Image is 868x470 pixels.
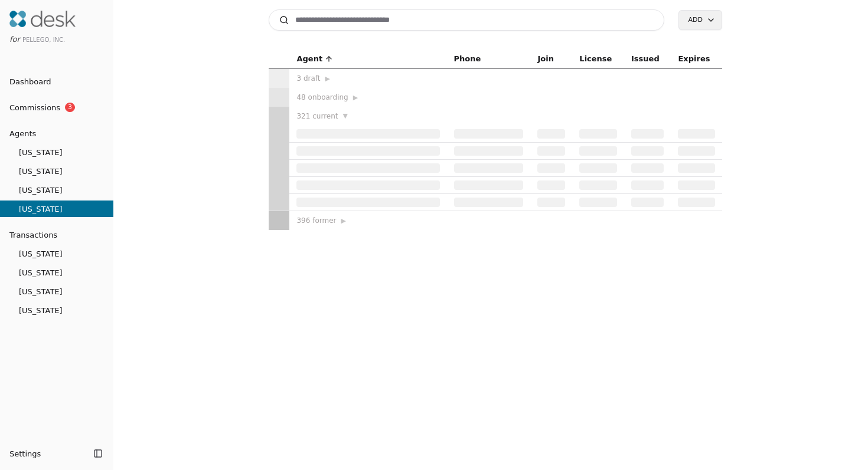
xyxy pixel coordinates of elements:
span: Agent [296,52,322,65]
span: ▶ [353,93,358,103]
span: Pellego, Inc. [22,37,65,43]
span: 3 [65,103,75,112]
div: 3 draft [296,73,439,84]
span: Expires [678,52,710,65]
span: Settings [9,448,41,460]
span: ▶ [341,216,346,226]
span: License [579,52,612,65]
button: Add [678,10,722,30]
span: Join [537,52,553,65]
span: Issued [631,52,660,65]
div: 396 former [296,215,439,226]
span: Phone [454,52,481,65]
span: ▶ [325,74,330,84]
span: ▼ [343,111,348,121]
div: 48 onboarding [296,91,439,103]
span: 321 current [296,110,338,122]
span: for [9,35,20,44]
button: Settings [5,444,90,463]
img: Desk [9,11,76,27]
